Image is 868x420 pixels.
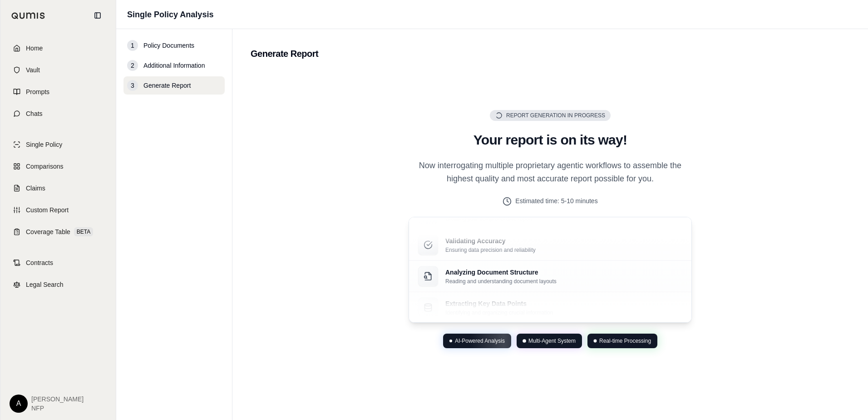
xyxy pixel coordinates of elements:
span: Estimated time: 5-10 minutes [515,196,597,206]
a: Vault [6,60,110,80]
a: Legal Search [6,275,110,295]
p: Validating Accuracy [445,236,536,245]
a: Single Policy [6,135,110,155]
span: Real-time Processing [599,337,651,345]
h2: Generate Report [251,47,850,60]
a: Chats [6,104,110,124]
span: Vault [26,65,40,75]
button: Collapse sidebar [90,8,105,23]
span: Prompts [26,87,49,96]
div: 3 [127,80,138,91]
span: Legal Search [26,280,64,289]
a: Coverage TableBETA [6,222,110,242]
span: Home [26,44,43,53]
a: Claims [6,178,110,198]
img: Qumis Logo [11,12,45,19]
div: 2 [127,60,138,71]
a: Home [6,38,110,58]
div: A [10,395,28,413]
a: Custom Report [6,200,110,220]
p: Extracting Key Data Points [445,299,553,308]
div: 1 [127,40,138,51]
span: Coverage Table [26,227,70,236]
p: Now interrogating multiple proprietary agentic workflows to assemble the highest quality and most... [409,159,692,186]
p: Analyzing Document Structure [445,268,557,277]
span: Comparisons [26,162,63,171]
span: Custom Report [26,205,69,215]
span: Policy Documents [143,41,194,50]
span: Claims [26,184,45,193]
h2: Your report is on its way! [409,132,692,148]
p: Creating your comprehensive report [445,215,532,222]
h1: Single Policy Analysis [127,8,213,21]
a: Prompts [6,82,110,102]
span: Multi-Agent System [528,337,576,345]
p: Identifying and organizing crucial information [445,309,553,316]
span: Additional Information [143,61,205,70]
a: Comparisons [6,156,110,176]
span: Chats [26,109,43,118]
span: Single Policy [26,140,62,149]
a: Contracts [6,253,110,273]
span: Report Generation in Progress [506,112,605,119]
span: [PERSON_NAME] [31,395,84,404]
span: NFP [31,404,84,413]
span: Generate Report [143,81,191,90]
p: Reading and understanding document layouts [445,278,557,285]
p: Ensuring data precision and reliability [445,246,536,254]
span: Contracts [26,258,53,267]
span: BETA [74,227,93,236]
span: AI-Powered Analysis [455,337,505,345]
